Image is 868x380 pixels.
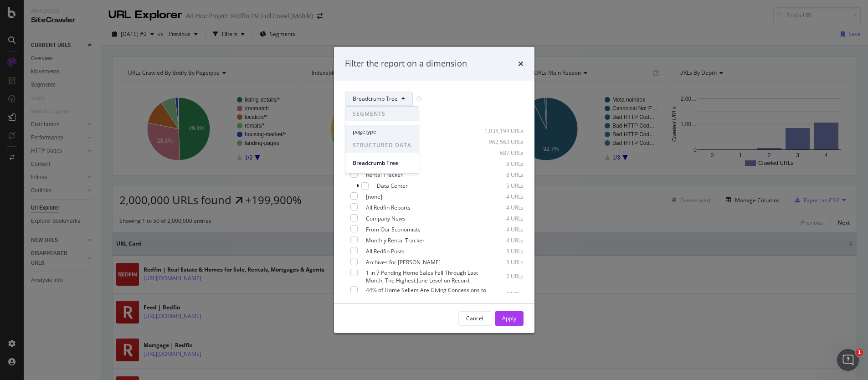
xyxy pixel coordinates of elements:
div: Monthly Rental Tracker [366,236,425,244]
div: 8 URLs [479,160,524,168]
div: Cancel [466,314,483,322]
div: Apply [502,314,516,322]
span: Breadcrumb Tree [353,159,411,167]
div: 687 URLs [479,149,524,157]
div: All Redfin Posts [366,247,405,255]
div: 4 URLs [479,236,524,244]
div: From Our Economists [366,226,421,233]
span: 1 [856,349,863,356]
iframe: Intercom live chat [837,349,859,371]
span: SEGMENTS [345,107,419,121]
div: 3 URLs [479,258,524,266]
div: 8 URLs [479,171,524,179]
div: 962,563 URLs [479,138,524,146]
div: Company News [366,215,406,222]
button: Breadcrumb Tree [345,92,413,106]
div: Data Center [377,182,408,190]
div: Archives for [PERSON_NAME] [366,258,441,266]
div: Select all data available [345,113,524,121]
button: Cancel [458,311,491,326]
span: pagetype [353,128,411,136]
div: 1,035,194 URLs [479,127,524,135]
div: 4 URLs [479,226,524,233]
div: times [518,58,524,70]
div: 4 URLs [479,215,524,222]
span: Breadcrumb Tree [353,95,398,103]
span: STRUCTURED DATA [345,138,419,153]
div: 2 URLs [501,290,523,298]
div: 1 in 7 Pending Home Sales Fell Through Last Month, The Highest June Level on Record [366,269,486,284]
div: 5 URLs [479,182,524,190]
div: Filter the report on a dimension [345,58,467,70]
div: 44% of Home Sellers Are Giving Concessions to Buyers—Just Shy of the Highest Level on Record [366,286,488,302]
div: 4 URLs [479,204,524,211]
div: 3 URLs [479,247,524,255]
div: 4 URLs [479,193,524,200]
div: 2 URLs [498,272,523,280]
div: All Redfin Reports [366,204,411,211]
div: [none] [366,193,382,200]
button: Apply [495,311,524,326]
div: modal [334,47,534,333]
div: Rental Tracker [366,171,403,179]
